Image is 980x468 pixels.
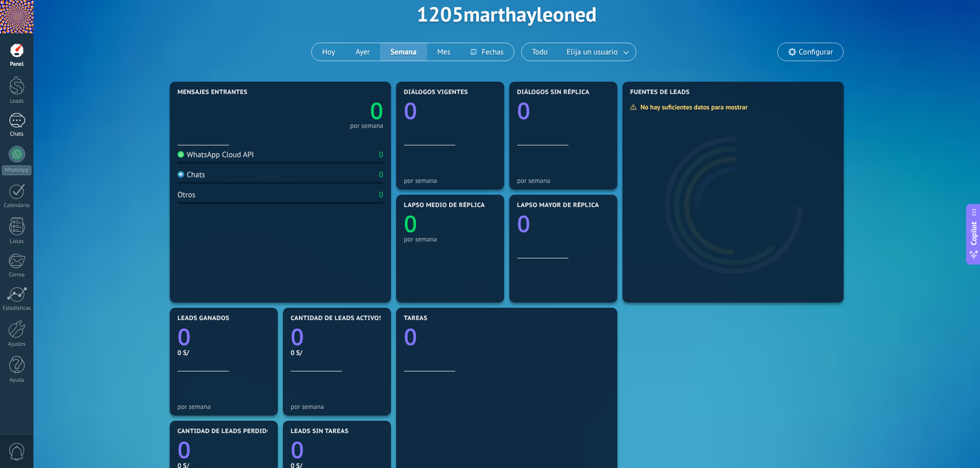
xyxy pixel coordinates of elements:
span: Leads ganados [177,315,229,322]
div: Correo [2,272,32,278]
span: Configurar [799,48,833,57]
div: por semana [177,403,270,410]
div: No hay suficientes datos para mostrar [630,103,755,111]
button: Hoy [312,43,345,61]
div: Estadísticas [2,305,32,312]
a: 0 [280,95,383,126]
div: Otros [177,190,195,200]
div: Calendario [2,202,32,209]
div: WhatsApp [2,165,31,175]
text: 0 [517,95,530,126]
div: 0 [379,170,383,180]
button: Fechas [460,43,513,61]
div: Chats [177,170,205,180]
text: 0 [404,95,417,126]
div: WhatsApp Cloud API [177,150,254,160]
text: 0 [404,321,417,352]
text: 0 [404,208,417,239]
div: 0 [379,190,383,200]
text: 0 [291,434,304,465]
div: Leads [2,98,32,105]
span: Fuentes de leads [630,89,690,96]
span: Tareas [404,315,427,322]
div: 0 S/ [291,348,383,357]
span: Mensajes entrantes [177,89,247,96]
div: por semana [291,403,383,410]
a: 0 [291,434,383,465]
img: Chats [177,171,184,178]
div: por semana [517,177,610,184]
div: Ayuda [2,377,32,384]
span: Elija un usuario [565,45,620,59]
div: por semana [350,123,383,128]
span: Cantidad de leads perdidos [177,428,275,435]
text: 0 [291,321,304,352]
text: 0 [370,95,383,126]
span: Lapso medio de réplica [404,202,485,209]
text: 0 [177,434,191,465]
a: 0 [177,434,270,465]
span: Lapso mayor de réplica [517,202,599,209]
span: Leads sin tareas [291,428,348,435]
div: Ajustes [2,341,32,348]
span: Diálogos sin réplica [517,89,590,96]
span: Copilot [969,221,979,245]
a: 0 [404,321,610,352]
div: Listas [2,238,32,245]
div: 0 S/ [177,348,270,357]
a: 0 [291,321,383,352]
text: 0 [517,208,530,239]
a: 0 [177,321,270,352]
button: Todo [522,43,558,61]
button: Semana [380,43,427,61]
button: Mes [427,43,461,61]
div: Chats [2,131,32,138]
div: 0 [379,150,383,160]
text: 0 [177,321,191,352]
span: Cantidad de leads activos [291,315,383,322]
div: por semana [404,177,496,184]
button: Elija un usuario [558,43,636,61]
img: WhatsApp Cloud API [177,151,184,158]
div: por semana [404,235,496,243]
button: Ayer [345,43,380,61]
div: Panel [2,61,32,68]
span: Diálogos vigentes [404,89,468,96]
